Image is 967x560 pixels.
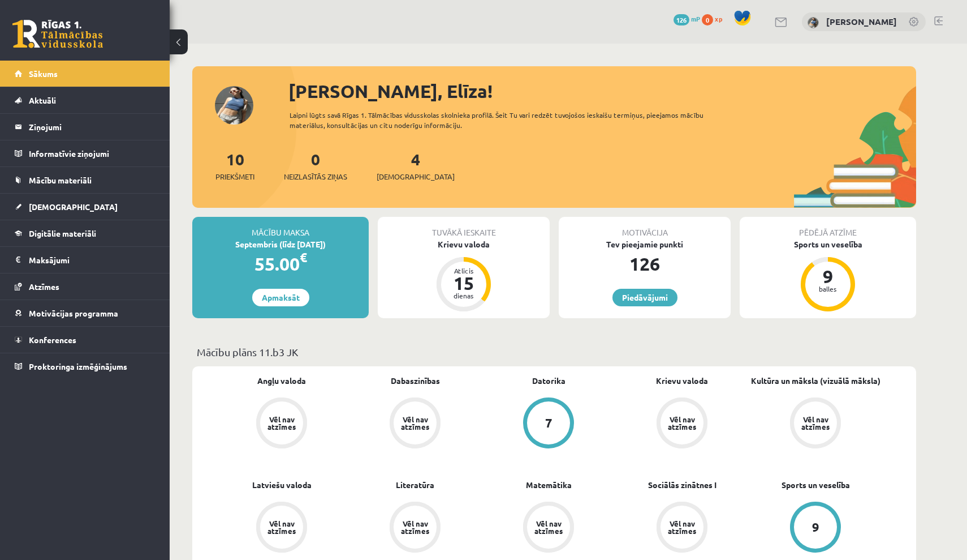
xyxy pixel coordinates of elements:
a: Angļu valoda [257,375,306,387]
span: 126 [674,14,689,25]
a: Literatūra [396,479,434,491]
a: Vēl nav atzīmes [482,502,615,555]
a: Latviešu valoda [252,479,312,491]
a: Proktoringa izmēģinājums [15,353,156,379]
div: 7 [545,417,552,429]
a: 0 xp [702,14,728,23]
a: 9 [749,502,882,555]
div: Atlicis [447,267,481,274]
a: [PERSON_NAME] [826,16,897,27]
a: Matemātika [526,479,572,491]
img: Elīza Zariņa [808,17,819,28]
span: 0 [702,14,713,25]
a: Krievu valoda [656,375,708,387]
div: 15 [447,274,481,292]
a: Vēl nav atzīmes [215,502,348,555]
legend: Maksājumi [29,247,156,273]
span: xp [715,14,722,23]
a: Piedāvājumi [612,289,677,306]
a: Sākums [15,61,156,87]
a: Digitālie materiāli [15,220,156,246]
a: Vēl nav atzīmes [348,502,482,555]
p: Mācību plāns 11.b3 JK [197,344,912,360]
legend: Ziņojumi [29,114,156,140]
span: [DEMOGRAPHIC_DATA] [29,202,118,212]
a: Dabaszinības [391,375,440,387]
span: Proktoringa izmēģinājums [29,361,127,371]
a: Mācību materiāli [15,167,156,193]
span: Digitālie materiāli [29,228,96,238]
a: 126 mP [674,14,700,23]
div: 9 [811,267,845,285]
div: Vēl nav atzīmes [399,520,431,535]
a: Sports un veselība 9 balles [740,238,916,313]
a: Informatīvie ziņojumi [15,140,156,166]
div: dienas [447,292,481,299]
a: 7 [482,397,615,451]
a: Kultūra un māksla (vizuālā māksla) [751,375,880,387]
a: Atzīmes [15,273,156,300]
div: Mācību maksa [192,217,369,238]
div: Vēl nav atzīmes [800,416,831,430]
a: Datorika [532,375,565,387]
a: Vēl nav atzīmes [749,397,882,451]
a: Vēl nav atzīmes [215,397,348,451]
span: Mācību materiāli [29,175,92,185]
a: Konferences [15,327,156,353]
span: € [300,249,307,266]
span: Aktuāli [29,95,56,105]
div: Vēl nav atzīmes [666,520,698,535]
div: Krievu valoda [378,238,550,250]
a: 4[DEMOGRAPHIC_DATA] [377,149,455,182]
a: Aktuāli [15,87,156,113]
div: Pēdējā atzīme [740,217,916,238]
span: Priekšmeti [215,171,254,182]
span: Sākums [29,69,58,79]
legend: Informatīvie ziņojumi [29,140,156,166]
div: Sports un veselība [740,238,916,250]
a: [DEMOGRAPHIC_DATA] [15,194,156,220]
div: 55.00 [192,250,369,277]
div: Septembris (līdz [DATE]) [192,238,369,250]
div: Vēl nav atzīmes [266,520,297,535]
a: Maksājumi [15,247,156,273]
a: Vēl nav atzīmes [615,397,749,451]
span: Neizlasītās ziņas [284,171,347,182]
span: Atzīmes [29,281,59,292]
a: 0Neizlasītās ziņas [284,149,347,182]
div: Tuvākā ieskaite [378,217,550,238]
a: Sports un veselība [782,479,850,491]
div: Motivācija [559,217,731,238]
div: Vēl nav atzīmes [666,416,698,430]
a: Sociālās zinātnes I [648,479,716,491]
a: Krievu valoda Atlicis 15 dienas [378,238,550,313]
a: Vēl nav atzīmes [348,397,482,451]
span: [DEMOGRAPHIC_DATA] [377,171,455,182]
a: Apmaksāt [252,289,309,306]
a: Vēl nav atzīmes [615,502,749,555]
div: 9 [812,521,819,533]
span: Motivācijas programma [29,308,118,318]
a: Rīgas 1. Tālmācības vidusskola [12,20,103,48]
div: Laipni lūgts savā Rīgas 1. Tālmācības vidusskolas skolnieka profilā. Šeit Tu vari redzēt tuvojošo... [290,110,724,130]
div: Tev pieejamie punkti [559,238,731,250]
span: Konferences [29,335,76,345]
div: [PERSON_NAME], Elīza! [288,78,916,105]
a: Ziņojumi [15,114,156,140]
div: 126 [559,250,731,277]
div: Vēl nav atzīmes [533,520,564,535]
div: Vēl nav atzīmes [399,416,431,430]
span: mP [691,14,700,23]
div: balles [811,285,845,292]
div: Vēl nav atzīmes [266,416,297,430]
a: Motivācijas programma [15,300,156,326]
a: 10Priekšmeti [215,149,254,182]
